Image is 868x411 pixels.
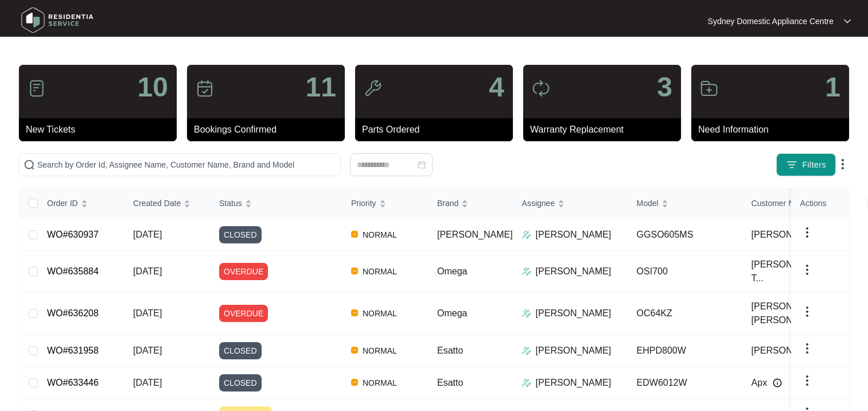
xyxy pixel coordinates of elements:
a: WO#636208 [47,308,99,318]
span: Status [219,197,242,210]
img: dropdown arrow [836,157,850,171]
span: CLOSED [219,342,262,359]
p: Warranty Replacement [530,123,681,137]
img: Assigner Icon [522,378,531,387]
span: Customer Name [752,197,810,210]
img: Assigner Icon [522,267,531,276]
span: Model [637,197,659,210]
span: NORMAL [358,265,402,278]
th: Assignee [513,188,628,219]
img: dropdown arrow [800,226,814,239]
img: Vercel Logo [351,231,358,238]
th: Actions [791,188,848,219]
th: Created Date [124,188,210,219]
img: icon [28,79,46,98]
p: 1 [825,73,840,101]
span: NORMAL [358,228,402,242]
th: Order ID [38,188,124,219]
td: GGSO605MS [628,219,742,251]
button: filter iconFilters [776,153,836,176]
img: dropdown arrow [844,18,851,24]
p: [PERSON_NAME] [536,376,612,390]
img: Vercel Logo [351,379,358,386]
span: [DATE] [133,308,162,318]
span: OVERDUE [219,305,268,322]
span: [DATE] [133,346,162,355]
span: [PERSON_NAME] [PERSON_NAME] [752,300,842,327]
span: CLOSED [219,226,262,243]
span: Created Date [133,197,181,210]
span: Brand [437,197,458,210]
td: OSI700 [628,251,742,293]
span: Filters [802,159,826,171]
span: [PERSON_NAME] - T... [752,258,842,285]
img: dropdown arrow [800,342,814,355]
th: Brand [428,188,513,219]
p: [PERSON_NAME] [536,228,612,242]
th: Customer Name [742,188,857,219]
span: Apx [752,376,768,390]
img: icon [196,79,214,98]
p: 4 [489,73,504,101]
span: NORMAL [358,344,402,358]
img: residentia service logo [17,3,98,37]
p: Parts Ordered [362,123,513,137]
span: NORMAL [358,376,402,390]
img: Vercel Logo [351,347,358,354]
p: Bookings Confirmed [194,123,345,137]
span: Esatto [437,346,463,355]
p: Need Information [698,123,849,137]
img: Assigner Icon [522,309,531,318]
span: Esatto [437,378,463,387]
span: CLOSED [219,374,262,391]
span: Omega [437,308,467,318]
a: WO#630937 [47,230,99,239]
td: EDW6012W [628,367,742,399]
span: Priority [351,197,376,210]
img: icon [364,79,382,98]
span: OVERDUE [219,263,268,280]
span: [PERSON_NAME] [437,230,513,239]
th: Status [210,188,342,219]
img: icon [700,79,718,98]
a: WO#633446 [47,378,99,387]
input: Search by Order Id, Assignee Name, Customer Name, Brand and Model [37,158,336,171]
img: dropdown arrow [800,374,814,387]
p: New Tickets [26,123,177,137]
th: Model [628,188,742,219]
a: WO#635884 [47,266,99,276]
span: [DATE] [133,378,162,387]
p: [PERSON_NAME] [536,307,612,320]
img: search-icon [24,159,35,170]
th: Priority [342,188,428,219]
img: Vercel Logo [351,267,358,274]
p: [PERSON_NAME] [536,265,612,278]
img: filter icon [786,159,797,170]
span: [DATE] [133,230,162,239]
td: OC64KZ [628,293,742,335]
img: dropdown arrow [800,263,814,277]
img: Assigner Icon [522,230,531,239]
a: WO#631958 [47,346,99,355]
img: Info icon [773,378,782,387]
img: Vercel Logo [351,309,358,316]
span: NORMAL [358,307,402,320]
img: icon [532,79,550,98]
span: [PERSON_NAME] [752,228,827,242]
p: 10 [138,73,168,101]
p: Sydney Domestic Appliance Centre [708,15,834,27]
p: [PERSON_NAME] [536,344,612,358]
img: dropdown arrow [800,305,814,319]
span: Order ID [47,197,78,210]
p: 11 [306,73,336,101]
span: Assignee [522,197,555,210]
span: [DATE] [133,266,162,276]
span: [PERSON_NAME]... [752,344,835,358]
p: 3 [657,73,672,101]
img: Assigner Icon [522,346,531,355]
td: EHPD800W [628,335,742,367]
span: Omega [437,266,467,276]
